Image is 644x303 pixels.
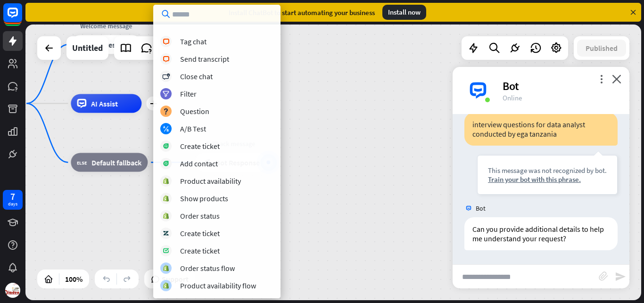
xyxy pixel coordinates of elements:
div: This message was not recognized by bot. [488,166,607,175]
i: block_fallback [77,158,87,167]
div: Show products [180,194,228,203]
div: Filter [180,89,197,98]
span: Default fallback [91,158,141,167]
div: Train your bot with this phrase. [488,175,607,184]
i: block_attachment [599,271,608,281]
div: Question [180,106,209,116]
div: Order status [180,211,220,221]
div: 7 [10,192,15,201]
a: 7 days [3,190,23,210]
div: days [8,201,17,207]
div: Untitled [72,36,103,60]
div: Create ticket [180,246,220,255]
button: Published [577,40,626,57]
i: block_close_chat [162,74,170,80]
button: Open LiveChat chat widget [8,4,36,32]
i: block_livechat [163,56,170,62]
div: Welcome message [64,21,149,31]
div: Order status flow [180,263,235,273]
div: Online [503,93,618,102]
div: Install now [382,5,426,20]
i: close [612,74,621,83]
span: AI Assist [91,99,118,108]
i: more_vert [597,74,606,83]
div: Close chat [180,72,213,81]
div: Can you provide additional details to help me understand your request? [464,217,618,250]
i: block_livechat [163,39,170,45]
i: plus [150,100,157,107]
div: Create ticket [180,229,220,238]
div: Send transcript [180,54,229,64]
div: Product availability flow [180,281,256,290]
i: block_question [163,108,169,115]
div: interview questions for data analyst conducted by ega tanzania [464,113,618,146]
div: Create ticket [180,141,220,151]
i: send [615,271,626,282]
i: block_ab_testing [163,126,169,132]
span: Bot [476,204,486,213]
div: Add contact [180,159,218,168]
div: A/B Test [180,124,206,133]
div: Tag chat [180,37,206,46]
div: 100% [62,271,85,287]
div: Product availability [180,176,241,186]
div: Install ChatBot to start automating your business [229,8,375,17]
i: filter [163,91,169,97]
div: Bot [503,79,618,93]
